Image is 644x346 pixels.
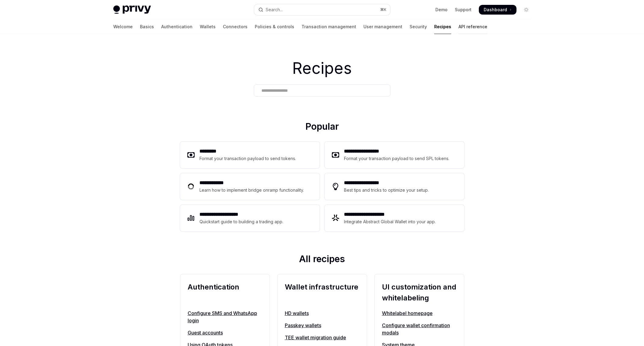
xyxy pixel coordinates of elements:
[344,218,436,225] div: Integrate Abstract Global Wallet into your app.
[180,173,320,200] a: **** **** ***Learn how to implement bridge onramp functionality.
[382,310,457,317] a: Whitelabel homepage
[285,322,359,329] a: Passkey wallets
[479,5,516,15] a: Dashboard
[254,4,390,15] button: Open search
[113,5,151,14] img: light logo
[458,19,487,34] a: API reference
[382,322,457,336] a: Configure wallet confirmation modals
[188,329,262,336] a: Guest accounts
[199,155,296,162] div: Format your transaction payload to send tokens.
[380,7,387,12] span: ⌘ K
[435,7,448,13] a: Demo
[180,142,320,168] a: **** ****Format your transaction payload to send tokens.
[285,282,359,303] h2: Wallet infrastructure
[302,19,356,34] a: Transaction management
[434,19,451,34] a: Recipes
[455,7,472,13] a: Support
[223,19,247,34] a: Connectors
[200,19,216,34] a: Wallets
[188,282,262,303] h2: Authentication
[188,310,262,324] a: Configure SMS and WhatsApp login
[344,187,430,194] div: Best tips and tricks to optimize your setup.
[410,19,427,34] a: Security
[161,19,193,34] a: Authentication
[484,7,507,13] span: Dashboard
[521,5,531,15] button: Toggle dark mode
[382,282,457,303] h2: UI customization and whitelabeling
[363,19,402,34] a: User management
[180,121,464,134] h2: Popular
[344,155,450,162] div: Format your transaction payload to send SPL tokens.
[199,187,306,194] div: Learn how to implement bridge onramp functionality.
[180,253,464,267] h2: All recipes
[199,218,284,225] div: Quickstart guide to building a trading app.
[113,19,133,34] a: Welcome
[255,19,294,34] a: Policies & controls
[285,334,359,341] a: TEE wallet migration guide
[266,6,283,13] div: Search...
[285,310,359,317] a: HD wallets
[140,19,154,34] a: Basics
